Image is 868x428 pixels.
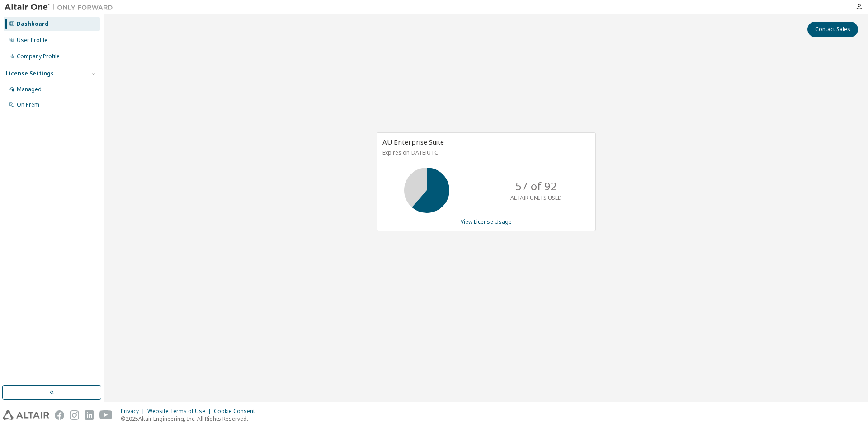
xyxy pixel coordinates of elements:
div: Website Terms of Use [147,408,214,415]
p: Expires on [DATE] UTC [382,149,588,156]
div: Dashboard [17,20,48,28]
img: Altair One [5,3,118,12]
div: On Prem [17,101,39,108]
a: View License Usage [461,218,512,226]
p: © 2025 Altair Engineering, Inc. All Rights Reserved. [121,415,260,423]
div: Privacy [121,408,147,415]
div: Managed [17,86,42,93]
div: Cookie Consent [214,408,260,415]
img: altair_logo.svg [3,410,49,420]
img: linkedin.svg [85,410,94,420]
p: 57 of 92 [515,179,557,194]
img: facebook.svg [55,410,64,420]
div: License Settings [6,70,54,77]
button: Contact Sales [807,22,858,37]
span: AU Enterprise Suite [382,137,444,146]
img: youtube.svg [99,410,113,420]
img: instagram.svg [70,410,79,420]
p: ALTAIR UNITS USED [510,194,562,202]
div: Company Profile [17,53,60,60]
div: User Profile [17,37,47,44]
